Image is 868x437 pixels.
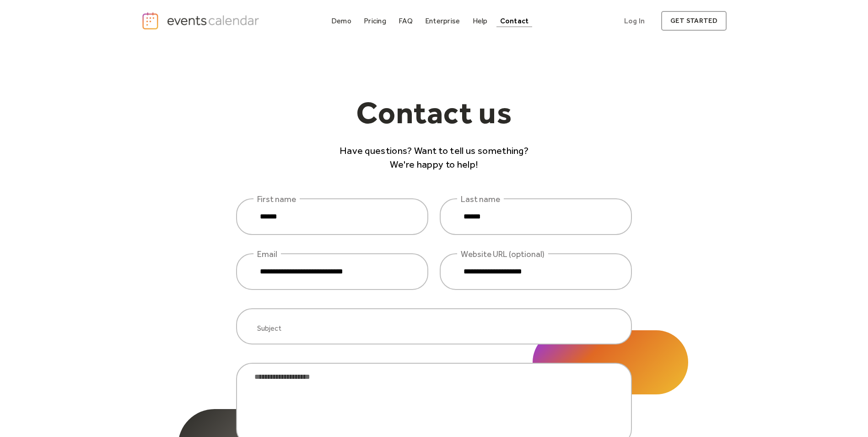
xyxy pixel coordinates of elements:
div: Help [473,18,488,23]
a: Enterprise [421,15,464,27]
a: home [141,11,262,30]
div: Pricing [364,18,386,23]
div: Enterprise [425,18,460,23]
a: get started [661,11,727,31]
div: Demo [331,18,351,23]
a: FAQ [395,15,416,27]
div: Contact [500,18,529,23]
a: Pricing [360,15,390,27]
a: Contact [496,15,533,27]
h1: Contact us [335,97,533,137]
a: Log In [615,11,654,31]
a: Help [469,15,491,27]
a: Demo [328,15,355,27]
p: Have questions? Want to tell us something? We're happy to help! [335,144,533,171]
div: FAQ [399,18,413,23]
